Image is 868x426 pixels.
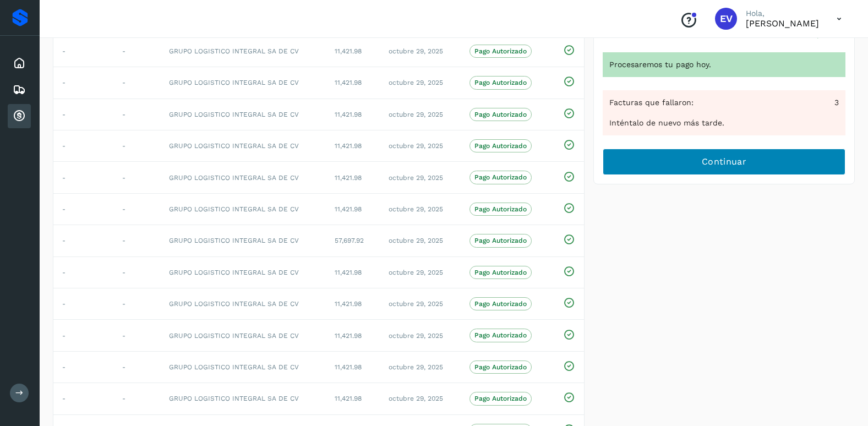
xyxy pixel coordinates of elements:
td: - [53,99,113,130]
span: 11,421.98 [335,395,362,402]
span: 11,421.98 [335,332,362,340]
div: Cuentas por cobrar [8,104,31,128]
span: 57,697.92 [335,237,364,244]
span: octubre 29, 2025 [389,300,443,308]
p: Pago Autorizado [474,237,527,244]
p: Elizabet Villalobos Reynoso [746,18,819,29]
td: GRUPO LOGISTICO INTEGRAL SA DE CV [160,193,326,225]
td: - [113,67,160,99]
span: 11,421.98 [335,47,362,55]
p: Pago Autorizado [474,205,527,213]
td: - [113,256,160,288]
td: - [113,99,160,130]
div: Facturas que fallaron: [609,97,839,108]
span: 11,421.98 [335,142,362,150]
span: 11,421.98 [335,79,362,86]
span: octubre 29, 2025 [389,47,443,55]
span: octubre 29, 2025 [389,269,443,276]
td: - [53,383,113,414]
p: Pago Autorizado [474,395,527,402]
td: GRUPO LOGISTICO INTEGRAL SA DE CV [160,99,326,130]
span: 11,421.98 [335,269,362,276]
td: - [53,225,113,256]
td: GRUPO LOGISTICO INTEGRAL SA DE CV [160,288,326,320]
div: Embarques [8,78,31,102]
div: Procesaremos tu pago hoy. [603,52,845,77]
td: - [113,383,160,414]
td: - [113,162,160,193]
span: 11,421.98 [335,205,362,213]
p: Hola, [746,9,819,18]
span: 11,421.98 [335,363,362,371]
td: - [113,288,160,320]
p: Pago Autorizado [474,79,527,86]
p: Pago Autorizado [474,111,527,118]
td: - [53,35,113,67]
p: Pago Autorizado [474,142,527,150]
span: octubre 29, 2025 [389,237,443,244]
span: octubre 29, 2025 [389,174,443,182]
span: octubre 29, 2025 [389,332,443,340]
span: Continuar [702,156,746,168]
td: - [113,225,160,256]
td: GRUPO LOGISTICO INTEGRAL SA DE CV [160,320,326,351]
td: - [113,193,160,225]
td: - [53,67,113,99]
span: octubre 29, 2025 [389,111,443,118]
td: - [113,320,160,351]
td: GRUPO LOGISTICO INTEGRAL SA DE CV [160,162,326,193]
span: octubre 29, 2025 [389,142,443,150]
span: 3 [834,97,839,108]
td: GRUPO LOGISTICO INTEGRAL SA DE CV [160,256,326,288]
span: 11,421.98 [335,300,362,308]
div: Inténtalo de nuevo más tarde. [609,117,839,129]
td: - [53,288,113,320]
td: GRUPO LOGISTICO INTEGRAL SA DE CV [160,383,326,414]
td: - [53,351,113,383]
p: Pago Autorizado [474,331,527,339]
td: - [53,320,113,351]
span: octubre 29, 2025 [389,79,443,86]
td: - [113,130,160,162]
td: GRUPO LOGISTICO INTEGRAL SA DE CV [160,225,326,256]
span: octubre 29, 2025 [389,395,443,402]
td: GRUPO LOGISTICO INTEGRAL SA DE CV [160,130,326,162]
span: octubre 29, 2025 [389,363,443,371]
p: Pago Autorizado [474,363,527,371]
td: - [113,351,160,383]
span: octubre 29, 2025 [389,205,443,213]
div: Inicio [8,51,31,75]
td: - [113,35,160,67]
td: - [53,162,113,193]
span: 11,421.98 [335,174,362,182]
button: Continuar [603,149,845,175]
td: GRUPO LOGISTICO INTEGRAL SA DE CV [160,351,326,383]
p: Pago Autorizado [474,300,527,308]
p: Pago Autorizado [474,47,527,55]
td: GRUPO LOGISTICO INTEGRAL SA DE CV [160,35,326,67]
td: - [53,256,113,288]
td: - [53,130,113,162]
td: - [53,193,113,225]
p: Pago Autorizado [474,173,527,181]
span: 11,421.98 [335,111,362,118]
td: GRUPO LOGISTICO INTEGRAL SA DE CV [160,67,326,99]
p: Pago Autorizado [474,269,527,276]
